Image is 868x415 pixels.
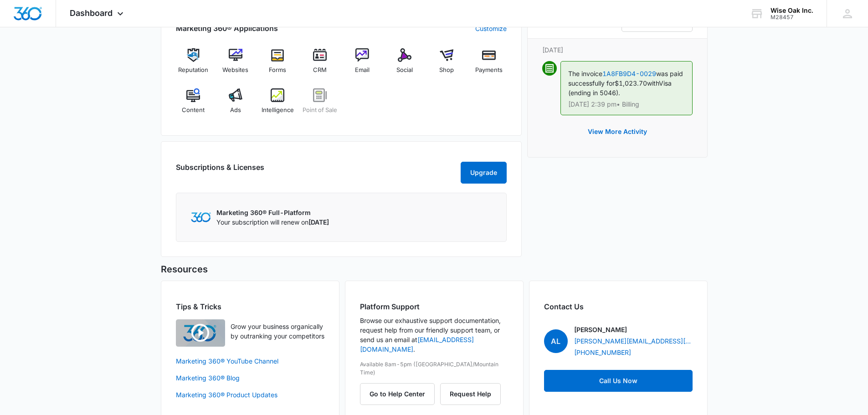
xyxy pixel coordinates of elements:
a: Social [387,48,422,81]
a: CRM [303,48,338,81]
button: View More Activity [579,121,656,143]
span: AL [544,329,568,353]
a: Marketing 360® YouTube Channel [176,356,324,366]
a: Forms [260,48,295,81]
h2: Platform Support [360,301,508,312]
span: Content [182,106,205,115]
a: Ads [218,88,253,121]
a: [PERSON_NAME][EMAIL_ADDRESS][PERSON_NAME][DOMAIN_NAME] [574,336,693,346]
span: $1,023.70 [615,79,647,87]
a: Websites [218,48,253,81]
p: Your subscription will renew on [216,217,329,227]
a: Intelligence [260,88,295,121]
h2: Contact Us [544,301,693,312]
span: Payments [475,66,503,75]
span: Websites [222,66,248,75]
a: Payments [472,48,507,81]
h2: Marketing 360® Applications [176,23,278,34]
a: Marketing 360® Blog [176,373,324,383]
h5: Resources [161,262,708,276]
span: Shop [439,66,454,75]
a: Shop [429,48,464,81]
span: Intelligence [262,106,294,115]
a: Call Us Now [544,370,693,392]
a: Request Help [440,390,501,398]
img: Quick Overview Video [176,319,225,347]
button: Request Help [440,383,501,405]
span: Social [396,66,413,75]
a: [PHONE_NUMBER] [574,348,631,357]
div: account id [770,14,813,20]
p: Browse our exhaustive support documentation, request help from our friendly support team, or send... [360,316,508,354]
span: Dashboard [70,8,113,18]
a: Marketing 360® Product Updates [176,390,324,400]
span: with [647,79,659,87]
a: 1A8FB9D4-0029 [602,70,656,77]
p: Grow your business organically by outranking your competitors [231,322,324,341]
button: Go to Help Center [360,383,435,405]
a: Customize [475,24,507,33]
span: Point of Sale [303,106,337,115]
img: Marketing 360 Logo [191,212,211,222]
p: [PERSON_NAME] [574,325,627,334]
span: Reputation [178,66,208,75]
span: The invoice [568,70,602,77]
p: [DATE] 2:39 pm • Billing [568,101,685,108]
p: Marketing 360® Full-Platform [216,208,329,217]
h2: Tips & Tricks [176,301,324,312]
a: Content [176,88,211,121]
span: [DATE] [308,218,329,226]
a: Go to Help Center [360,390,440,398]
h2: Subscriptions & Licenses [176,162,264,180]
div: account name [770,7,813,14]
span: Ads [230,106,241,115]
a: Point of Sale [303,88,338,121]
span: Email [355,66,370,75]
p: [DATE] [542,45,693,55]
a: Email [345,48,380,81]
button: Upgrade [461,162,507,184]
p: Available 8am-5pm ([GEOGRAPHIC_DATA]/Mountain Time) [360,360,508,377]
span: Forms [269,66,286,75]
span: CRM [313,66,327,75]
a: Reputation [176,48,211,81]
